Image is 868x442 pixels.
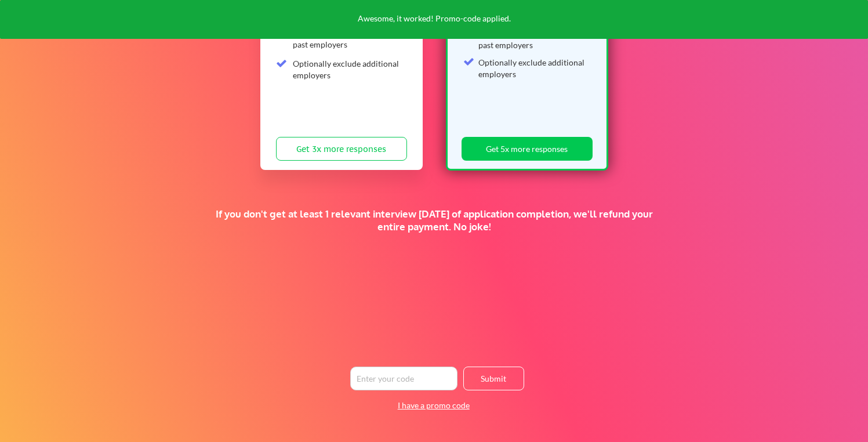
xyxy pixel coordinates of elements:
[478,28,586,50] div: Auto-exclude current and past employers
[462,137,593,161] button: Get 5x more responses
[463,367,524,390] button: Submit
[276,137,407,161] button: Get 3x more responses
[391,398,476,412] button: I have a promo code
[293,58,400,81] div: Optionally exclude additional employers
[350,367,457,390] input: Enter your code
[201,208,667,233] div: If you don't get at least 1 relevant interview [DATE] of application completion, we'll refund you...
[478,57,586,79] div: Optionally exclude additional employers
